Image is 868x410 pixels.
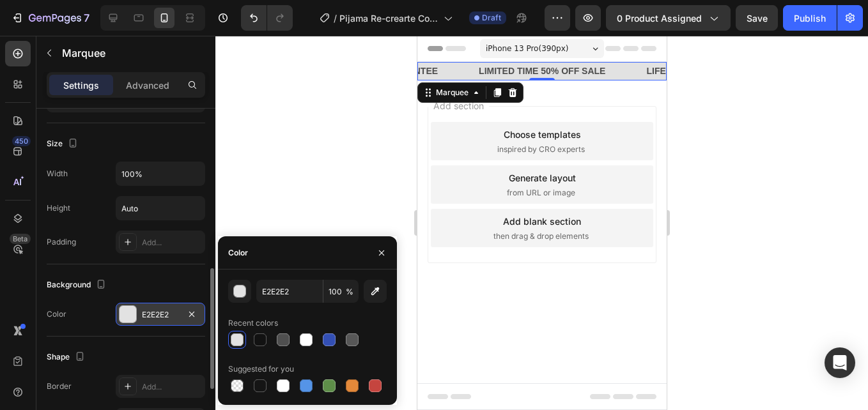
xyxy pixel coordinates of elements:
div: Height [47,202,70,214]
span: inspired by CRO experts [80,108,167,119]
p: 7 [84,10,89,26]
div: Publish [794,11,826,25]
div: Background [47,277,109,294]
div: Marquee [16,51,54,63]
iframe: Design area [417,36,667,410]
div: Size [47,135,81,153]
div: Add blank section [86,179,164,192]
span: then drag & drop elements [76,195,171,206]
div: 450 [12,136,31,146]
button: Publish [783,5,837,31]
span: from URL or image [89,151,158,163]
p: Settings [63,79,99,92]
div: E2E2E2 [142,309,179,321]
button: 7 [5,5,95,31]
div: Beta [10,234,31,244]
div: LIFE TIME WARRANTY [228,26,327,45]
button: 0 product assigned [606,5,731,31]
div: Color [228,247,248,259]
input: Eg: FFFFFF [256,280,323,303]
div: Suggested for you [228,363,294,375]
span: / [334,11,337,25]
div: Add... [142,381,202,393]
div: Border [47,381,72,392]
div: Undo/Redo [241,5,293,31]
div: Add... [142,237,202,248]
span: Add section [11,63,72,77]
span: Pijama Re-crearte Coloreable - IC [339,11,438,25]
div: Generate layout [91,135,159,149]
div: Color [47,308,66,320]
div: Recent colors [228,317,278,329]
div: Open Intercom Messenger [825,347,855,378]
span: Save [747,13,768,24]
p: Advanced [126,79,169,92]
p: Marquee [62,45,200,61]
span: Draft [482,12,501,24]
div: Choose templates [86,92,164,105]
input: Auto [116,162,205,185]
span: % [346,286,353,298]
button: Save [736,5,778,31]
div: Width [47,168,68,179]
input: Auto [116,197,205,220]
div: Shape [47,349,88,366]
div: Padding [47,236,76,248]
span: 0 product assigned [617,11,702,25]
